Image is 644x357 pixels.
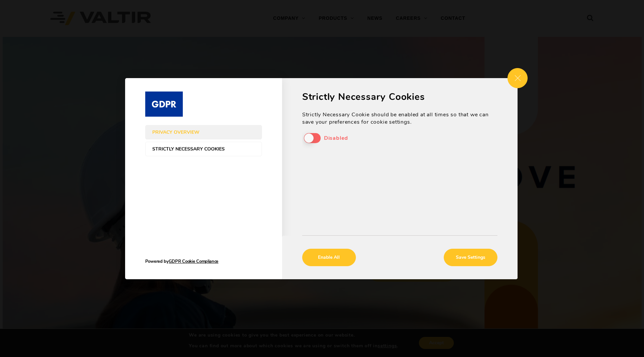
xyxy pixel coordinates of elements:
[152,130,241,135] span: Privacy Overview
[145,92,183,117] img: Valtir
[302,111,491,126] p: Strictly Necessary Cookie should be enabled at all times so that we can save your preferences for...
[444,249,497,266] button: Save Settings
[302,249,356,266] button: Enable All
[145,142,262,156] button: Strictly Necessary Cookies
[152,146,241,152] span: Strictly Necessary Cookies
[302,92,497,103] span: Strictly Necessary Cookies
[507,68,528,88] button: Close GDPR Cookie Settings
[169,258,218,265] span: GDPR Cookie Compliance
[145,251,262,272] a: Powered byGDPR Cookie Compliance
[145,125,262,139] button: Privacy Overview
[125,71,518,286] dialog: GDPR Settings Screen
